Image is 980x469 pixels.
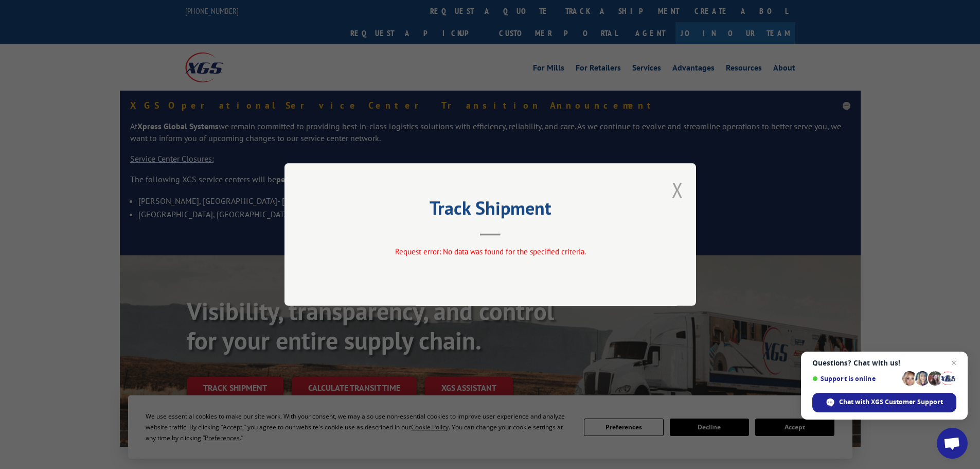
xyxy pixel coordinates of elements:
button: Close modal [672,176,683,203]
span: Questions? Chat with us! [812,359,956,367]
span: Request error: No data was found for the specified criteria. [395,247,585,256]
a: Open chat [937,428,968,459]
h2: Track Shipment [336,201,645,220]
span: Chat with XGS Customer Support [839,397,943,407]
span: Chat with XGS Customer Support [812,393,956,412]
span: Support is online [812,375,899,383]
